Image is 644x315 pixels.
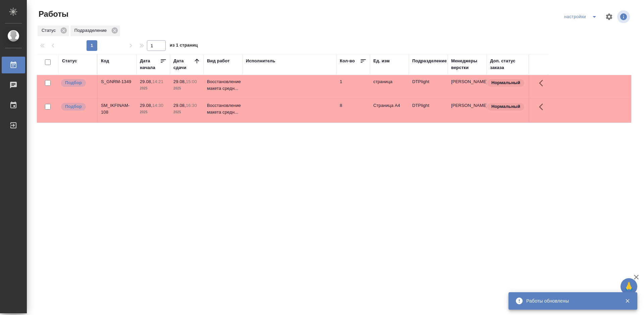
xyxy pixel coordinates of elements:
td: 1 [336,75,370,99]
td: 8 [336,99,370,122]
p: 2025 [173,85,200,92]
div: split button [562,11,601,22]
div: Вид работ [207,58,230,64]
button: Здесь прячутся важные кнопки [535,75,551,91]
td: DTPlight [409,75,448,99]
div: S_GNRM-1349 [101,78,133,85]
p: 2025 [140,109,167,116]
p: Восстановление макета средн... [207,102,239,116]
div: Можно подбирать исполнителей [60,102,94,111]
p: Нормальный [491,79,520,86]
p: Восстановление макета средн... [207,78,239,92]
button: Здесь прячутся важные кнопки [535,99,551,115]
span: Настроить таблицу [601,9,617,25]
p: 29.08, [140,103,152,108]
p: 16:30 [186,103,197,108]
div: Дата начала [140,58,160,71]
div: Исполнитель [246,58,275,64]
div: Статус [62,58,77,64]
p: Статус [42,27,58,34]
p: 14:21 [152,79,163,84]
p: Подбор [65,103,82,110]
p: [PERSON_NAME] [451,102,483,109]
p: 2025 [140,85,167,92]
td: Страница А4 [370,99,409,122]
div: Ед. изм [373,58,390,64]
span: 🙏 [623,279,635,294]
p: Нормальный [491,103,520,110]
p: Подразделение [74,27,109,34]
div: Дата сдачи [173,58,194,71]
p: 29.08, [173,103,186,108]
div: Работы обновлены [526,298,615,304]
div: SM_IKFINAM-108 [101,102,133,116]
p: 29.08, [140,79,152,84]
td: DTPlight [409,99,448,122]
div: Подразделение [412,58,447,64]
div: Менеджеры верстки [451,58,483,71]
button: Закрыть [621,298,634,304]
div: Подразделение [70,25,120,36]
span: Посмотреть информацию [617,10,631,23]
div: Можно подбирать исполнителей [60,78,94,87]
p: 14:30 [152,103,163,108]
div: Код [101,58,109,64]
div: Кол-во [340,58,355,64]
td: страница [370,75,409,99]
div: Доп. статус заказа [490,58,525,71]
span: из 1 страниц [170,41,198,51]
p: Подбор [65,79,82,86]
div: Статус [38,25,69,36]
p: 29.08, [173,79,186,84]
span: Работы [37,9,68,19]
p: [PERSON_NAME] [451,78,483,85]
button: 🙏 [621,278,637,295]
p: 15:00 [186,79,197,84]
p: 2025 [173,109,200,116]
